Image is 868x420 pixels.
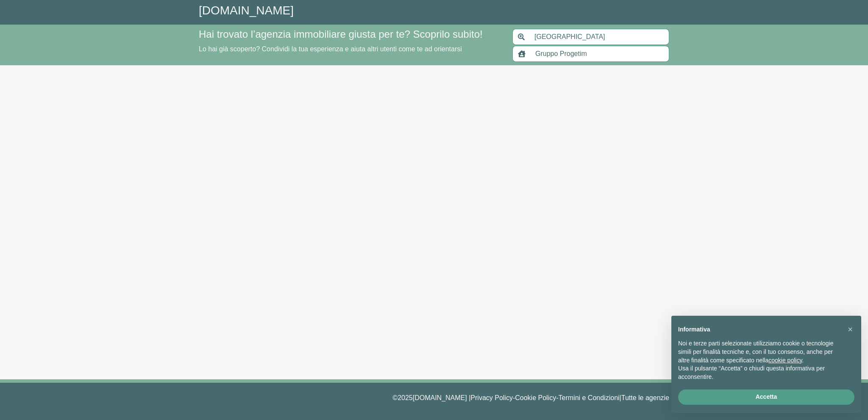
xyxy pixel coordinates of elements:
p: Lo hai già scoperto? Condividi la tua esperienza e aiuta altri utenti come te ad orientarsi [199,44,502,54]
a: Privacy Policy [470,394,513,401]
span: × [848,325,853,334]
button: Chiudi questa informativa [843,323,857,336]
input: Inserisci nome agenzia immobiliare [530,46,669,62]
h4: Hai trovato l’agenzia immobiliare giusta per te? Scoprilo subito! [199,28,502,41]
input: Inserisci area di ricerca (Comune o Provincia) [529,29,669,45]
a: Cookie Policy [515,394,556,401]
a: Termini e Condizioni [559,394,620,401]
p: Noi e terze parti selezionate utilizziamo cookie o tecnologie simili per finalità tecniche e, con... [678,339,841,364]
p: © 2025 [DOMAIN_NAME] | - - | [199,393,669,403]
button: Accetta [678,389,854,405]
a: Tutte le agenzie [621,394,669,401]
p: Usa il pulsante “Accetta” o chiudi questa informativa per acconsentire. [678,364,841,381]
h2: Informativa [678,326,841,333]
a: [DOMAIN_NAME] [199,4,294,17]
a: cookie policy - il link si apre in una nuova scheda [768,357,802,364]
